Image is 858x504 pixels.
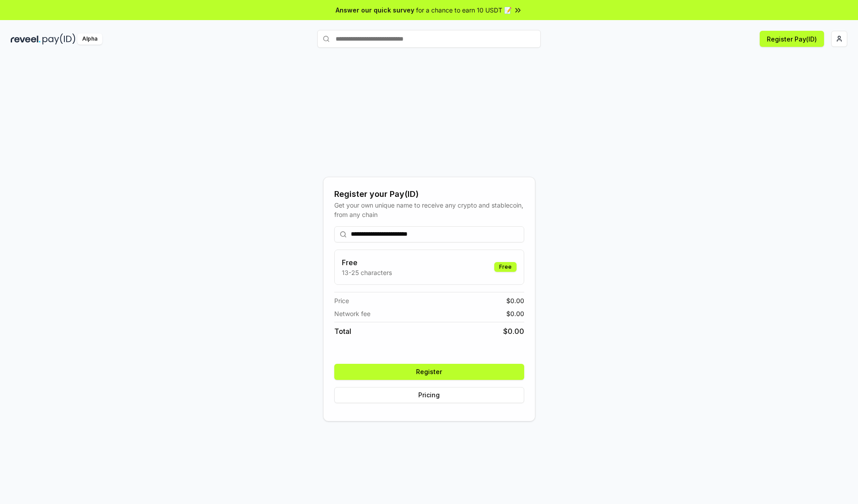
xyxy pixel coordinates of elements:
[334,309,370,318] span: Network fee
[11,33,41,45] img: reveel_dark
[760,31,824,47] button: Register Pay(ID)
[342,257,392,268] h3: Free
[334,387,524,403] button: Pricing
[334,326,351,337] span: Total
[77,33,102,45] div: Alpha
[416,5,512,15] span: for a chance to earn 10 USDT 📝
[336,5,414,15] span: Answer our quick survey
[334,188,524,200] div: Register your Pay(ID)
[334,296,349,305] span: Price
[42,33,76,45] img: pay_id
[334,364,524,380] button: Register
[334,200,524,219] div: Get your own unique name to receive any crypto and stablecoin, from any chain
[342,268,392,277] p: 13-25 characters
[503,326,524,337] span: $ 0.00
[506,296,524,305] span: $ 0.00
[494,262,517,272] div: Free
[506,309,524,318] span: $ 0.00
